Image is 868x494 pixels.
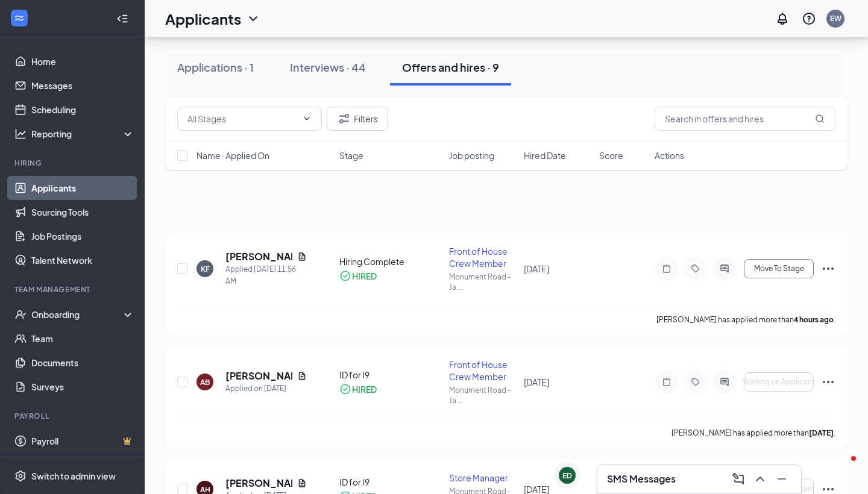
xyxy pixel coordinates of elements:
[656,314,835,325] p: [PERSON_NAME] has applied more than .
[562,471,572,481] div: ED
[352,270,377,282] div: HIRED
[775,472,789,486] svg: Minimize
[750,469,770,489] button: ChevronUp
[729,469,748,489] button: ComposeMessage
[339,149,363,161] span: Stage
[201,264,210,274] div: KF
[31,98,134,122] a: Scheduling
[337,111,351,126] svg: Filter
[449,358,517,383] div: Front of House Crew Member
[339,369,441,381] div: ID for I9
[187,112,297,125] input: All Stages
[352,383,377,395] div: HIRED
[524,263,549,274] span: [DATE]
[31,308,124,320] div: Onboarding
[744,259,814,278] button: Move To Stage
[297,478,307,488] svg: Document
[717,377,732,387] svg: ActiveChat
[449,472,517,484] div: Store Manager
[31,200,134,224] a: Sourcing Tools
[14,158,132,168] div: Hiring
[671,428,835,438] p: [PERSON_NAME] has applied more than .
[744,372,814,392] button: Waiting on Applicant
[339,476,441,488] div: ID for I9
[655,107,835,131] input: Search in offers and hires
[31,128,135,140] div: Reporting
[31,429,134,453] a: PayrollCrown
[754,264,804,273] span: Move To Stage
[659,264,674,274] svg: Note
[290,60,366,75] div: Interviews · 44
[688,264,703,274] svg: Tag
[659,377,674,387] svg: Note
[31,224,134,248] a: Job Postings
[802,11,816,26] svg: QuestionInfo
[197,149,269,161] span: Name · Applied On
[14,411,132,421] div: Payroll
[821,261,835,276] svg: Ellipses
[13,12,25,24] svg: WorkstreamLogo
[297,371,307,381] svg: Document
[794,315,834,324] b: 4 hours ago
[449,385,517,405] div: Monument Road - Ja ...
[14,470,27,482] svg: Settings
[297,252,307,261] svg: Document
[809,428,834,437] b: [DATE]
[815,114,825,123] svg: MagnifyingGlass
[449,245,517,269] div: Front of House Crew Member
[14,284,132,295] div: Team Management
[449,149,494,161] span: Job posting
[339,255,441,267] div: Hiring Complete
[31,327,134,351] a: Team
[177,60,254,75] div: Applications · 1
[607,472,676,486] h3: SMS Messages
[31,470,116,482] div: Switch to admin view
[225,250,292,263] h5: [PERSON_NAME]
[225,477,292,490] h5: [PERSON_NAME]
[599,149,623,161] span: Score
[339,383,351,395] svg: CheckmarkCircle
[165,8,241,29] h1: Applicants
[14,128,27,140] svg: Analysis
[302,114,312,123] svg: ChevronDown
[655,149,684,161] span: Actions
[449,272,517,292] div: Monument Road - Ja ...
[821,375,835,389] svg: Ellipses
[31,375,134,399] a: Surveys
[31,351,134,375] a: Documents
[830,13,841,23] div: EW
[327,107,388,131] button: Filter Filters
[339,270,351,282] svg: CheckmarkCircle
[775,11,790,26] svg: Notifications
[225,263,307,287] div: Applied [DATE] 11:56 AM
[31,176,134,200] a: Applicants
[116,13,128,25] svg: Collapse
[225,369,292,383] h5: [PERSON_NAME]
[743,378,815,386] span: Waiting on Applicant
[225,383,307,395] div: Applied on [DATE]
[524,149,566,161] span: Hired Date
[402,60,499,75] div: Offers and hires · 9
[731,472,746,486] svg: ComposeMessage
[246,11,260,26] svg: ChevronDown
[14,308,27,320] svg: UserCheck
[717,264,732,274] svg: ActiveChat
[31,248,134,272] a: Talent Network
[31,49,134,73] a: Home
[524,377,549,387] span: [DATE]
[827,453,856,482] iframe: Intercom live chat
[688,377,703,387] svg: Tag
[753,472,767,486] svg: ChevronUp
[772,469,791,489] button: Minimize
[31,73,134,98] a: Messages
[200,377,210,387] div: AB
